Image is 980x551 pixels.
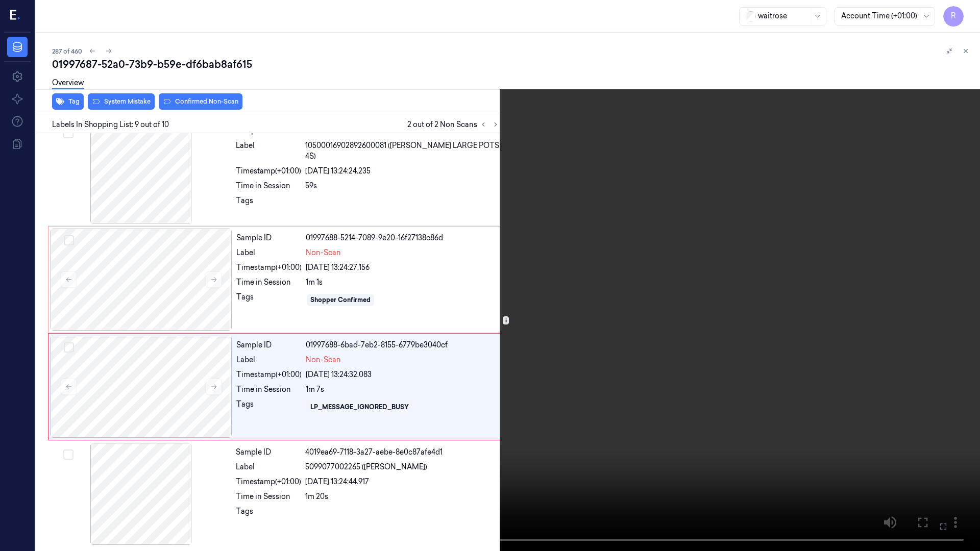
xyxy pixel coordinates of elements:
[88,93,155,110] button: System Mistake
[306,340,499,350] div: 01997688-6bad-7eb2-8155-6779be3040cf
[236,340,302,350] div: Sample ID
[305,447,500,458] div: 4019ea69-7118-3a27-aebe-8e0c87afe4d1
[310,403,409,412] div: LP_MESSAGE_IGNORED_BUSY
[305,166,500,177] div: [DATE] 13:24:24.235
[52,93,84,110] button: Tag
[236,506,301,522] div: Tags
[305,477,500,487] div: [DATE] 13:24:44.917
[52,119,169,130] span: Labels In Shopping List: 9 out of 10
[236,195,301,212] div: Tags
[407,118,502,131] span: 2 out of 2 Non Scans
[236,384,302,395] div: Time in Session
[236,399,302,415] div: Tags
[306,277,499,288] div: 1m 1s
[306,355,341,365] span: Non-Scan
[236,233,302,243] div: Sample ID
[310,295,371,305] div: Shopper Confirmed
[236,292,302,308] div: Tags
[236,369,302,380] div: Timestamp (+01:00)
[306,384,499,395] div: 1m 7s
[306,369,499,380] div: [DATE] 13:24:32.083
[305,491,500,502] div: 1m 20s
[52,57,972,71] div: 01997687-52a0-73b9-b59e-df6bab8af615
[305,462,427,472] span: 5099077002265 ([PERSON_NAME])
[236,166,301,177] div: Timestamp (+01:00)
[305,140,500,162] span: 10500016902892600081 ([PERSON_NAME] LARGE POTS 4S)
[236,355,302,365] div: Label
[306,247,341,258] span: Non-Scan
[236,277,302,288] div: Time in Session
[236,462,301,472] div: Label
[63,128,73,138] button: Select row
[52,47,82,56] span: 287 of 460
[63,449,73,460] button: Select row
[159,93,242,110] button: Confirmed Non-Scan
[236,140,301,162] div: Label
[306,233,499,243] div: 01997688-5214-7089-9e20-16f27138c86d
[52,78,84,89] a: Overview
[236,477,301,487] div: Timestamp (+01:00)
[236,247,302,258] div: Label
[943,6,964,27] button: R
[64,342,74,353] button: Select row
[305,181,500,191] div: 59s
[236,181,301,191] div: Time in Session
[306,262,499,273] div: [DATE] 13:24:27.156
[236,491,301,502] div: Time in Session
[236,262,302,273] div: Timestamp (+01:00)
[64,235,74,245] button: Select row
[236,447,301,458] div: Sample ID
